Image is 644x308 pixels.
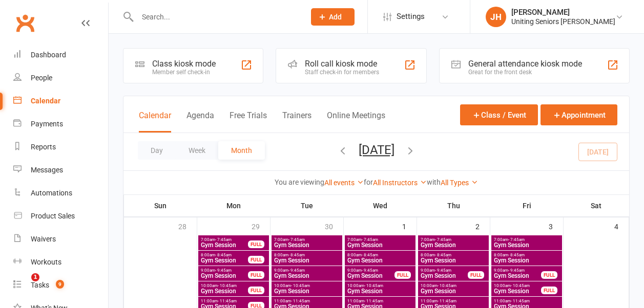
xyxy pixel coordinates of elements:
span: - 9:45am [508,268,525,273]
button: Trainers [282,111,311,133]
button: Month [218,141,265,160]
a: All Instructors [373,179,427,187]
div: Payments [31,120,63,128]
span: - 7:45am [508,237,525,242]
span: Gym Session [347,288,413,294]
button: Online Meetings [327,111,385,133]
div: 3 [549,217,563,234]
span: Gym Session [274,257,340,263]
span: Gym Session [274,242,340,248]
span: Gym Session [200,288,248,294]
span: Gym Session [493,288,542,294]
div: Class kiosk mode [152,59,216,69]
div: 1 [402,217,417,234]
div: Staff check-in for members [305,69,379,76]
a: Payments [13,113,108,136]
span: Gym Session [347,257,413,263]
div: People [31,74,52,82]
span: 11:00am [274,299,340,303]
a: Waivers [13,228,108,251]
span: 10:00am [493,283,542,288]
div: Product Sales [31,212,75,220]
th: Sat [564,195,629,216]
input: Search... [134,10,298,24]
span: - 9:45am [362,268,378,273]
span: 7:00am [493,237,560,242]
button: Day [138,141,176,160]
button: Free Trials [230,111,267,133]
span: - 9:45am [288,268,305,273]
span: 10:00am [347,283,413,288]
a: Automations [13,182,108,205]
div: 28 [178,217,197,234]
span: Settings [397,5,425,28]
a: Reports [13,136,108,159]
span: - 8:45am [435,253,451,257]
span: Gym Session [274,288,340,294]
span: 11:00am [493,299,560,303]
a: All Types [441,179,478,187]
a: Messages [13,159,108,182]
span: Gym Session [493,273,542,279]
th: Mon [197,195,271,216]
span: Gym Session [200,257,248,263]
a: Clubworx [12,10,38,36]
div: Messages [31,166,63,174]
span: - 8:45am [508,253,525,257]
span: - 10:45am [218,283,237,288]
span: - 7:45am [215,237,232,242]
span: - 9:45am [215,268,232,273]
div: FULL [248,256,264,263]
div: Tasks [31,281,49,289]
button: [DATE] [359,143,394,157]
span: - 11:45am [291,299,310,303]
div: Automations [31,189,72,197]
span: Gym Session [200,273,248,279]
span: - 7:45am [435,237,451,242]
span: 7:00am [347,237,413,242]
a: Dashboard [13,43,108,67]
span: - 8:45am [362,253,378,257]
span: 8:00am [347,253,413,257]
span: - 10:45am [511,283,530,288]
span: 10:00am [274,283,340,288]
span: Gym Session [420,257,487,263]
span: Gym Session [347,273,395,279]
span: - 10:45am [291,283,310,288]
div: Workouts [31,258,61,266]
button: Agenda [186,111,214,133]
strong: You are viewing [275,178,324,186]
span: Gym Session [493,257,560,263]
span: Gym Session [274,273,340,279]
div: JH [486,7,506,27]
th: Fri [490,195,564,216]
div: 4 [614,217,629,234]
span: Gym Session [420,273,468,279]
span: - 9:45am [435,268,451,273]
button: Appointment [541,104,617,125]
span: 9:00am [200,268,248,273]
div: FULL [248,287,264,294]
span: 8:00am [420,253,487,257]
button: Calendar [139,111,171,133]
span: - 11:45am [218,299,237,303]
span: 7:00am [274,237,340,242]
strong: with [427,178,441,186]
a: Tasks 9 [13,274,108,297]
div: Great for the front desk [468,69,582,76]
span: 10:00am [420,283,487,288]
div: FULL [394,271,411,279]
div: [PERSON_NAME] [511,8,615,17]
a: People [13,67,108,90]
span: 9 [56,280,64,289]
span: Gym Session [347,242,413,248]
span: - 7:45am [362,237,378,242]
div: FULL [248,271,264,279]
div: Roll call kiosk mode [305,59,379,69]
span: Gym Session [200,242,248,248]
span: 9:00am [493,268,542,273]
th: Sun [124,195,197,216]
div: Member self check-in [152,69,216,76]
div: General attendance kiosk mode [468,59,582,69]
a: Workouts [13,251,108,274]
